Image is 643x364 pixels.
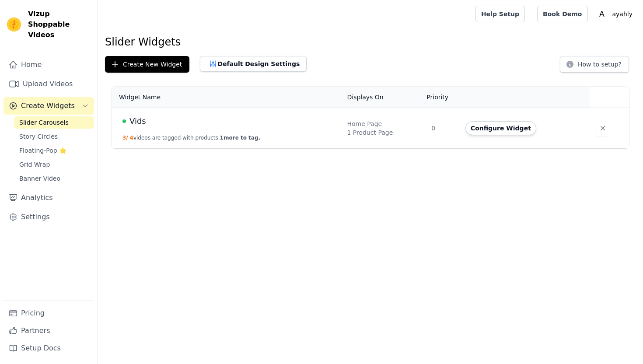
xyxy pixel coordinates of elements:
[595,120,611,136] button: Delete widget
[3,208,94,226] a: Settings
[21,101,75,111] span: Create Widgets
[3,189,94,206] a: Analytics
[599,10,605,18] text: A
[560,62,629,70] a: How to setup?
[112,87,342,108] th: Widget Name
[200,56,307,72] button: Default Design Settings
[19,132,58,141] span: Story Circles
[122,135,128,141] span: 3 /
[14,172,94,185] a: Banner Video
[3,97,94,115] button: Create Widgets
[28,9,91,40] span: Vizup Shoppable Videos
[19,118,69,127] span: Slider Carousels
[465,121,536,135] button: Configure Widget
[14,116,94,129] a: Slider Carousels
[105,56,189,73] button: Create New Widget
[426,87,460,108] th: Priority
[220,135,260,141] span: 1 more to tag.
[426,108,460,149] td: 0
[609,6,636,22] p: ayahly
[130,135,133,141] span: 4
[19,160,50,169] span: Grid Wrap
[342,87,426,108] th: Displays On
[7,17,21,31] img: Vizup
[19,146,66,155] span: Floating-Pop ⭐
[3,322,94,339] a: Partners
[19,174,60,183] span: Banner Video
[14,144,94,157] a: Floating-Pop ⭐
[3,339,94,357] a: Setup Docs
[347,128,421,137] div: 1 Product Page
[3,56,94,73] a: Home
[560,56,629,73] button: How to setup?
[105,35,636,49] h1: Slider Widgets
[129,115,146,127] span: Vids
[347,119,421,128] div: Home Page
[122,119,126,123] span: Live Published
[3,304,94,322] a: Pricing
[122,134,260,141] button: 3/ 4videos are tagged with products.1more to tag.
[537,6,587,22] a: Book Demo
[14,130,94,143] a: Story Circles
[3,75,94,93] a: Upload Videos
[475,6,525,22] a: Help Setup
[14,158,94,171] a: Grid Wrap
[595,6,636,22] button: A ayahly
